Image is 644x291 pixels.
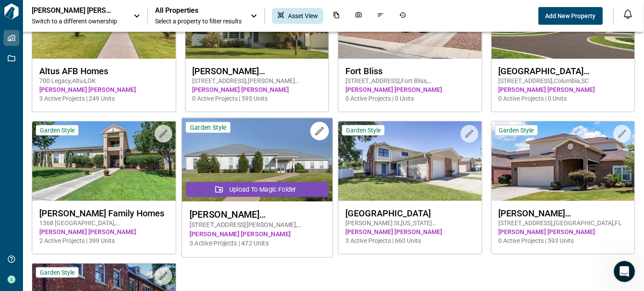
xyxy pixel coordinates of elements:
[350,8,367,24] div: Photos
[499,85,628,94] span: [PERSON_NAME] [PERSON_NAME]
[346,126,381,134] span: Garden Style
[394,8,412,24] div: Job History
[182,118,332,202] img: property-asset
[492,121,635,201] img: property-asset
[193,76,322,85] span: [STREET_ADDRESS] , [PERSON_NAME][GEOGRAPHIC_DATA] , WA
[39,236,169,245] span: 2 Active Projects | 399 Units
[499,236,628,245] span: 0 Active Projects | 593 Units
[621,7,635,21] button: Open notification feed
[189,230,325,239] span: [PERSON_NAME] [PERSON_NAME]
[39,85,169,94] span: [PERSON_NAME] [PERSON_NAME]
[32,6,111,15] p: [PERSON_NAME] [PERSON_NAME]
[155,17,242,26] span: Select a property to filter results
[499,76,628,85] span: [STREET_ADDRESS] , Columbia , SC
[189,123,226,132] span: Garden Style
[272,8,323,24] div: Asset View
[372,8,390,24] div: Issues & Info
[193,94,322,103] span: 0 Active Projects | 595 Units
[39,94,169,103] span: 3 Active Projects | 249 Units
[155,6,242,15] span: All Properties
[39,219,169,227] span: 1368 [GEOGRAPHIC_DATA] , [GEOGRAPHIC_DATA] , AZ
[186,182,328,197] button: Upload to Magic Folder
[499,208,628,219] span: [PERSON_NAME][GEOGRAPHIC_DATA]
[288,11,318,20] span: Asset View
[499,126,534,134] span: Garden Style
[39,208,169,219] span: [PERSON_NAME] Family Homes
[499,219,628,227] span: [STREET_ADDRESS] , [GEOGRAPHIC_DATA] , FL
[345,66,475,76] span: Fort Bliss
[40,126,75,134] span: Garden Style
[32,121,176,201] img: property-asset
[39,227,169,236] span: [PERSON_NAME] [PERSON_NAME]
[345,76,475,85] span: [STREET_ADDRESS] , Fort Bliss , [GEOGRAPHIC_DATA]
[345,208,475,219] span: [GEOGRAPHIC_DATA]
[39,66,169,76] span: Altus AFB Homes
[345,236,475,245] span: 3 Active Projects | 660 Units
[189,209,325,220] span: [PERSON_NAME][GEOGRAPHIC_DATA] Homes
[328,8,345,24] div: Documents
[345,94,475,103] span: 0 Active Projects | 0 Units
[338,121,482,201] img: property-asset
[614,261,635,282] iframe: Intercom live chat
[499,94,628,103] span: 0 Active Projects | 0 Units
[193,85,322,94] span: [PERSON_NAME] [PERSON_NAME]
[40,268,75,276] span: Garden Style
[39,76,169,85] span: 700 Legacy , Altus , OK
[189,239,325,248] span: 3 Active Projects | 472 Units
[189,220,325,230] span: [STREET_ADDRESS][PERSON_NAME] , [PERSON_NAME][GEOGRAPHIC_DATA] , [GEOGRAPHIC_DATA]
[345,85,475,94] span: [PERSON_NAME] [PERSON_NAME]
[32,17,125,26] span: Switch to a different ownership
[546,11,596,20] span: Add New Property
[538,7,603,25] button: Add New Property
[499,66,628,76] span: [GEOGRAPHIC_DATA][PERSON_NAME]
[345,219,475,227] span: [PERSON_NAME] St , [US_STATE][GEOGRAPHIC_DATA] , OK
[193,66,322,76] span: [PERSON_NAME][GEOGRAPHIC_DATA]
[499,227,628,236] span: [PERSON_NAME] [PERSON_NAME]
[345,227,475,236] span: [PERSON_NAME] [PERSON_NAME]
